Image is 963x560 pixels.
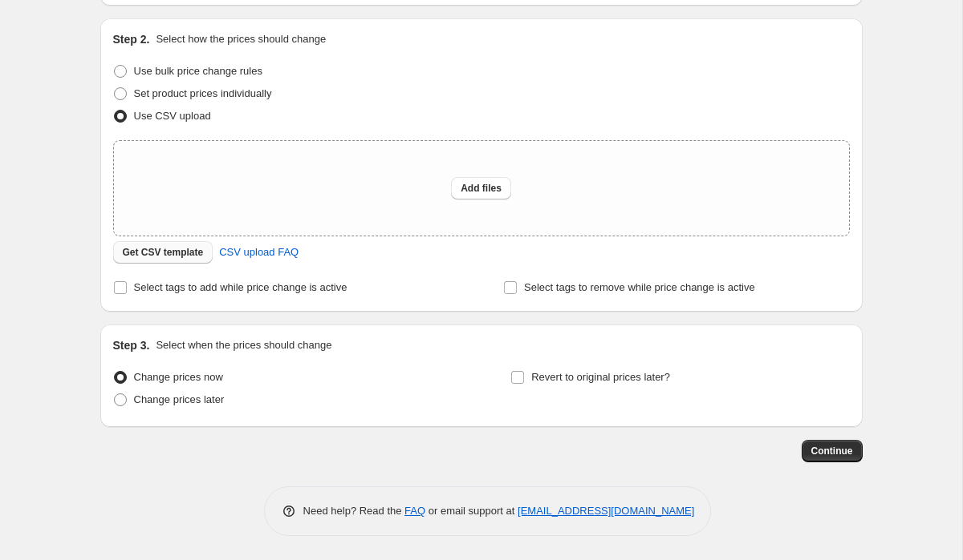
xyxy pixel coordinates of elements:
span: Change prices now [134,371,223,383]
p: Select when the prices should change [156,337,331,353]
span: Set product prices individually [134,87,272,99]
span: or email support at [425,505,518,517]
button: Continue [802,440,863,462]
h2: Step 3. [113,337,150,353]
button: Get CSV template [113,241,213,264]
p: Select how the prices should change [156,31,326,47]
span: Select tags to add while price change is active [134,281,347,293]
span: Use bulk price change rules [134,65,262,77]
a: [EMAIL_ADDRESS][DOMAIN_NAME] [518,505,694,517]
a: CSV upload FAQ [209,240,308,265]
a: FAQ [404,505,425,517]
span: Use CSV upload [134,110,211,122]
span: Continue [811,445,853,457]
span: Add files [461,182,502,195]
h2: Step 2. [113,31,150,47]
span: Revert to original prices later? [531,371,670,383]
span: Select tags to remove while price change is active [524,281,755,293]
span: Need help? Read the [303,505,405,517]
span: Change prices later [134,393,225,405]
span: CSV upload FAQ [219,244,299,260]
span: Get CSV template [123,246,204,259]
button: Add files [451,177,511,199]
